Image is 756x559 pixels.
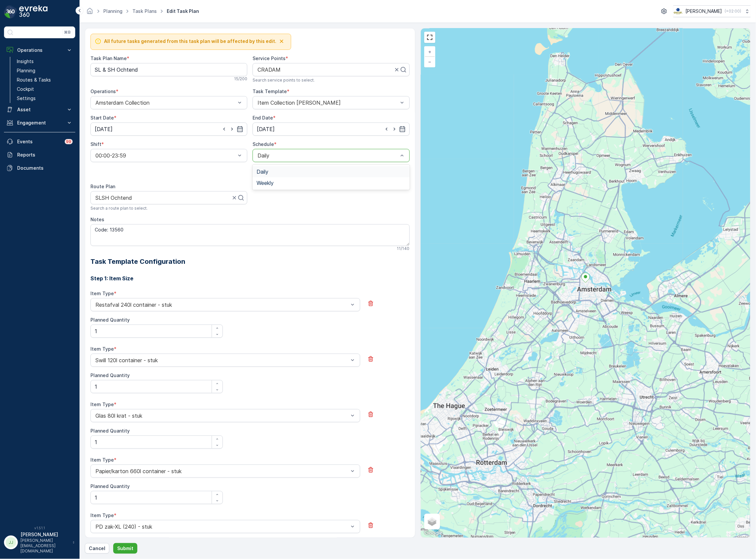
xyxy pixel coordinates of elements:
p: Submit [117,545,133,552]
button: JJ[PERSON_NAME][PERSON_NAME][EMAIL_ADDRESS][DOMAIN_NAME] [4,531,75,554]
a: View Fullscreen [425,32,435,42]
p: [PERSON_NAME][EMAIL_ADDRESS][DOMAIN_NAME] [20,538,69,554]
p: ( +02:00 ) [725,9,741,14]
button: Operations [4,44,75,57]
div: JJ [6,537,16,548]
label: Planned Quantity [90,317,130,323]
h2: Task Template Configuration [90,257,410,266]
p: 11 / 140 [397,246,410,251]
label: Item Type [90,457,114,463]
p: [PERSON_NAME] [686,8,722,15]
p: Settings [17,95,36,102]
label: Planned Quantity [90,372,130,378]
p: 99 [66,139,71,144]
h3: Step 1: Item Size [90,274,410,282]
label: Item Type [90,291,114,296]
a: Insights [14,57,75,66]
span: v 1.51.1 [4,526,75,530]
a: Planning [14,66,75,75]
a: Reports [4,148,75,161]
img: logo_dark-DEwI_e13.png [19,5,48,18]
label: Planned Quantity [90,428,130,434]
label: Operations [90,88,116,94]
span: Search service points to select. [253,78,315,83]
p: 15 / 200 [234,76,247,82]
p: Asset [17,106,62,113]
button: Engagement [4,116,75,129]
label: Service Points [253,55,286,61]
label: Item Type [90,346,114,352]
a: Planning [103,8,122,14]
span: All future tasks generated from this task plan will be affected by this edit. [104,38,276,45]
label: Task Template [253,88,287,94]
input: dd/mm/yyyy [253,122,409,136]
span: − [428,59,431,64]
label: Start Date [90,115,114,121]
p: [PERSON_NAME] [20,531,69,538]
a: Cockpit [14,85,75,94]
span: Weekly [257,180,274,186]
label: Shift [90,141,101,147]
a: Zoom Out [425,57,435,67]
p: Documents [17,165,73,171]
a: Documents [4,161,75,175]
span: Daily [257,169,268,175]
p: Engagement [17,120,62,126]
span: Search a route plan to select. [90,206,148,211]
a: Task Plans [132,8,157,14]
span: Edit Task Plan [165,8,200,15]
button: [PERSON_NAME](+02:00) [673,5,751,17]
a: Layers [425,514,439,529]
p: Operations [17,47,62,53]
label: Planned Quantity [90,483,130,489]
p: Insights [17,58,34,65]
button: Submit [113,543,137,554]
button: Cancel [85,543,109,554]
p: Cockpit [17,86,34,92]
p: Routes & Tasks [17,77,51,83]
p: Reports [17,152,73,158]
p: Events [17,138,61,145]
span: + [429,49,431,54]
a: Settings [14,94,75,103]
label: End Date [253,115,273,121]
a: Events99 [4,135,75,148]
a: Routes & Tasks [14,75,75,85]
label: Item Type [90,402,114,407]
a: Homepage [86,10,93,16]
p: Cancel [89,545,105,552]
textarea: Code: 13560 [90,224,410,246]
p: Planning [17,67,35,74]
p: ⌘B [64,30,71,35]
label: Notes [90,217,104,222]
label: Item Type [90,512,114,518]
label: Route Plan [90,184,115,189]
a: Zoom In [425,47,435,57]
input: dd/mm/yyyy [90,122,247,136]
button: Asset [4,103,75,116]
a: Open this area in Google Maps (opens a new window) [423,529,444,538]
img: logo [4,5,17,18]
label: Task Plan Name [90,55,127,61]
img: basis-logo_rgb2x.png [673,8,683,15]
label: Schedule [253,141,274,147]
img: Google [423,529,444,538]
